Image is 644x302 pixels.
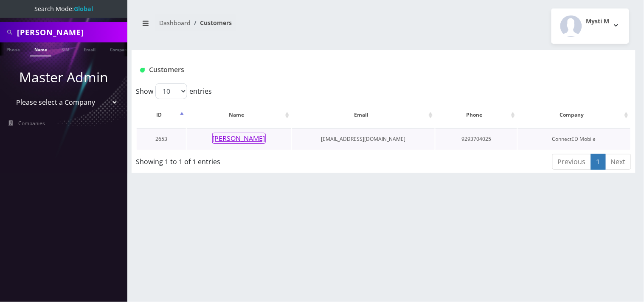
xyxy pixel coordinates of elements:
input: Search All Companies [17,24,125,40]
button: [PERSON_NAME] [212,133,266,144]
a: Company [106,42,134,56]
th: Company: activate to sort column ascending [518,103,630,127]
td: 2653 [137,128,186,150]
th: Phone: activate to sort column ascending [436,103,517,127]
div: Showing 1 to 1 of 1 entries [136,153,336,167]
a: SIM [57,42,73,56]
strong: Global [74,5,93,13]
a: Email [79,42,100,56]
th: ID: activate to sort column descending [137,103,186,127]
label: Show entries [136,83,212,99]
a: Name [30,42,51,56]
h1: Customers [140,66,544,74]
a: Phone [2,42,24,56]
td: 9293704025 [436,128,517,150]
a: Previous [552,154,591,170]
select: Showentries [155,83,187,99]
h2: Mysti M [586,18,610,25]
li: Customers [191,18,232,27]
a: 1 [591,154,606,170]
button: Mysti M [551,8,629,44]
span: Companies [19,120,45,127]
td: [EMAIL_ADDRESS][DOMAIN_NAME] [292,128,435,150]
nav: breadcrumb [138,14,377,38]
a: Next [605,154,631,170]
th: Name: activate to sort column ascending [187,103,291,127]
span: Search Mode: [34,5,93,13]
a: Dashboard [159,19,191,27]
td: ConnectED Mobile [518,128,630,150]
th: Email: activate to sort column ascending [292,103,435,127]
